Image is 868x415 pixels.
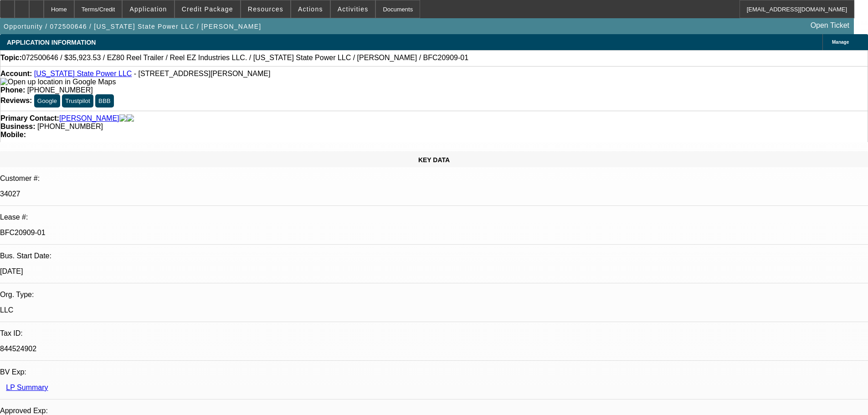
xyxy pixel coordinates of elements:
[0,131,26,138] strong: Mobile:
[0,70,32,77] strong: Account:
[123,0,174,18] button: Application
[0,86,25,94] strong: Phone:
[34,70,132,77] a: [US_STATE] State Power LLC
[37,123,103,130] span: [PHONE_NUMBER]
[134,70,271,77] span: - [STREET_ADDRESS][PERSON_NAME]
[331,0,375,18] button: Activities
[34,94,60,108] button: Google
[291,0,330,18] button: Actions
[0,54,22,62] strong: Topic:
[0,123,35,130] strong: Business:
[62,94,93,108] button: Trustpilot
[22,54,468,62] span: 072500646 / $35,923.53 / EZ80 Reel Trailer / Reel EZ Industries LLC. / [US_STATE] State Power LLC...
[338,5,369,13] span: Activities
[0,97,32,104] strong: Reviews:
[6,384,48,391] a: LP Summary
[0,78,116,86] img: Open up location in Google Maps
[175,0,240,18] button: Credit Package
[807,18,853,33] a: Open Ticket
[241,0,290,18] button: Resources
[4,23,261,30] span: Opportunity / 072500646 / [US_STATE] State Power LLC / [PERSON_NAME]
[129,5,167,13] span: Application
[7,39,96,46] span: APPLICATION INFORMATION
[119,114,127,123] img: facebook-icon.png
[59,114,119,123] a: [PERSON_NAME]
[127,114,134,123] img: linkedin-icon.png
[27,86,93,94] span: [PHONE_NUMBER]
[95,94,114,108] button: BBB
[418,156,450,164] span: KEY DATA
[298,5,323,13] span: Actions
[182,5,233,13] span: Credit Package
[0,114,59,123] strong: Primary Contact:
[0,78,116,86] a: View Google Maps
[832,40,849,45] span: Manage
[248,5,283,13] span: Resources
